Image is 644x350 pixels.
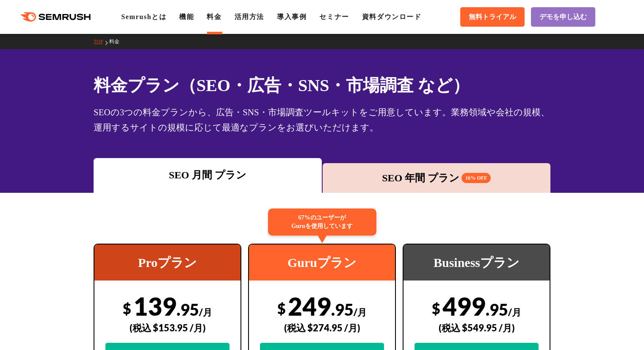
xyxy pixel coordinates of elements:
[277,13,307,20] a: 導入事例
[98,167,318,183] div: SEO 月間 プラン
[94,73,550,98] h1: 料金プラン（SEO・広告・SNS・市場調査 など）
[462,173,491,183] span: 16% OFF
[109,39,126,44] a: 料金
[123,300,131,317] span: $
[179,13,194,20] a: 機能
[327,170,547,186] div: SEO 年間 プラン
[235,13,264,20] a: 活用方法
[260,313,384,343] div: (税込 $274.95 /月)
[415,313,539,343] div: (税込 $549.95 /月)
[94,39,109,44] a: TOP
[319,13,349,20] a: セミナー
[469,13,516,22] span: 無料トライアル
[331,300,354,319] span: .95
[177,300,199,319] span: .95
[354,306,367,318] span: /月
[486,300,508,319] span: .95
[362,13,422,20] a: 資料ダウンロード
[207,13,221,20] a: 料金
[105,313,229,343] div: (税込 $153.95 /月)
[404,244,550,281] div: Businessプラン
[460,7,525,27] a: 無料トライアル
[539,13,587,22] span: デモを申し込む
[268,208,376,236] div: 67%のユーザーが Guruを使用しています
[249,244,395,281] div: Guruプラン
[531,7,595,27] a: デモを申し込む
[508,306,521,318] span: /月
[432,300,440,317] span: $
[121,13,166,20] a: Semrushとは
[277,300,286,317] span: $
[199,306,212,318] span: /月
[94,244,240,281] div: Proプラン
[94,105,550,135] div: SEOの3つの料金プランから、広告・SNS・市場調査ツールキットをご用意しています。業務領域や会社の規模、運用するサイトの規模に応じて最適なプランをお選びいただけます。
